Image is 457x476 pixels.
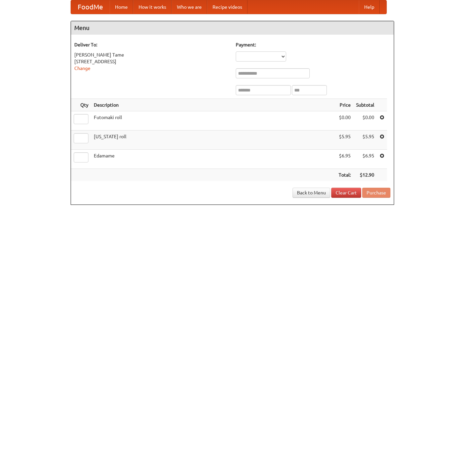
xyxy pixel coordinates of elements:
[336,111,353,131] td: $0.00
[207,0,247,14] a: Recipe videos
[172,0,207,14] a: Who we are
[133,0,172,14] a: How it works
[74,41,229,48] h5: Deliver To:
[71,99,91,111] th: Qty
[71,21,394,35] h4: Menu
[353,99,377,111] th: Subtotal
[336,150,353,169] td: $6.95
[293,188,330,198] a: Back to Menu
[71,0,110,14] a: FoodMe
[91,111,336,131] td: Futomaki roll
[91,150,336,169] td: Edamame
[353,169,377,181] th: $12.90
[359,0,380,14] a: Help
[336,169,353,181] th: Total:
[74,58,229,65] div: [STREET_ADDRESS]
[336,131,353,150] td: $5.95
[110,0,133,14] a: Home
[74,66,90,71] a: Change
[336,99,353,111] th: Price
[353,150,377,169] td: $6.95
[353,111,377,131] td: $0.00
[91,131,336,150] td: [US_STATE] roll
[331,188,361,198] a: Clear Cart
[236,41,390,48] h5: Payment:
[91,99,336,111] th: Description
[362,188,390,198] button: Purchase
[353,131,377,150] td: $5.95
[74,51,229,58] div: [PERSON_NAME] Tame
